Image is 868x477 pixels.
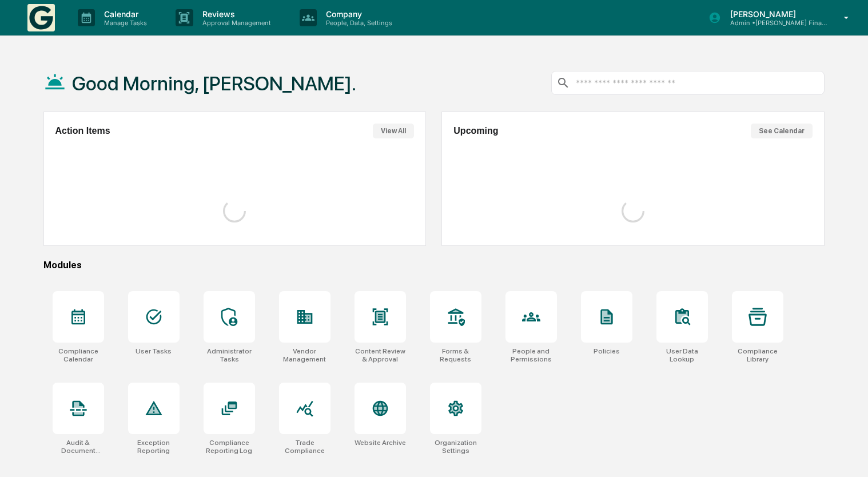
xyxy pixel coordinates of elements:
[317,19,398,27] p: People, Data, Settings
[95,9,153,19] p: Calendar
[594,347,620,355] div: Policies
[317,9,398,19] p: Company
[128,439,180,455] div: Exception Reporting
[193,9,277,19] p: Reviews
[27,4,55,31] img: logo
[55,126,110,136] h2: Action Items
[751,124,813,138] button: See Calendar
[43,260,825,271] div: Modules
[430,347,481,363] div: Forms & Requests
[193,19,277,27] p: Approval Management
[72,72,356,95] h1: Good Morning, [PERSON_NAME].
[279,347,331,363] div: Vendor Management
[355,439,406,447] div: Website Archive
[453,126,498,136] h2: Upcoming
[355,347,406,363] div: Content Review & Approval
[279,439,331,455] div: Trade Compliance
[721,19,827,27] p: Admin • [PERSON_NAME] Financial Advisors
[95,19,153,27] p: Manage Tasks
[373,124,414,138] button: View All
[53,439,104,455] div: Audit & Document Logs
[505,347,557,363] div: People and Permissions
[732,347,783,363] div: Compliance Library
[204,439,255,455] div: Compliance Reporting Log
[136,347,172,355] div: User Tasks
[656,347,708,363] div: User Data Lookup
[721,9,827,19] p: [PERSON_NAME]
[53,347,104,363] div: Compliance Calendar
[430,439,481,455] div: Organization Settings
[204,347,255,363] div: Administrator Tasks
